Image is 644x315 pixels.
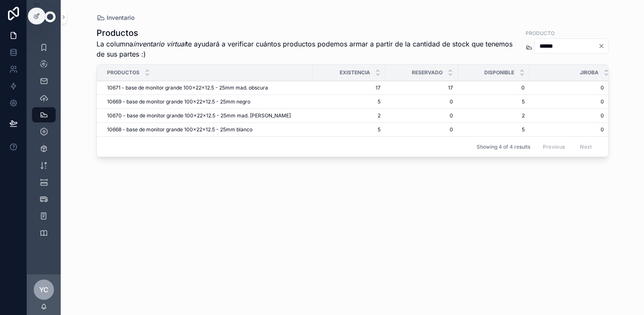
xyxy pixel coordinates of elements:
span: Existencia [340,69,370,76]
a: 0 [463,84,525,91]
label: PRODUCTO [526,29,555,37]
span: 10668 - base de monitor grande 100x22x12.5 - 25mm blanco [107,126,252,133]
a: 10669 - base de monitor grande 100x22x12.5 - 25mm negro [107,98,308,105]
a: 0 [530,112,604,119]
em: inventario virtual [133,40,186,48]
a: 17 [391,84,453,91]
a: 5 [318,98,381,105]
a: 5 [463,98,525,105]
span: Disponible [484,69,514,76]
a: 17 [318,84,381,91]
a: 0 [530,126,604,133]
span: 10669 - base de monitor grande 100x22x12.5 - 25mm negro [107,98,250,105]
a: 5 [463,126,525,133]
a: 10670 - base de monitor grande 100x22x12.5 - 25mm mad. [PERSON_NAME] [107,112,308,119]
a: Inventario [97,14,134,22]
a: 5 [318,126,381,133]
span: JIROBA [580,69,598,76]
span: Reservado [412,69,443,76]
a: 2 [318,112,381,119]
span: YC [39,285,48,295]
a: 0 [530,84,604,91]
a: 0 [530,98,604,105]
span: Showing 4 of 4 results [477,144,530,150]
a: 2 [463,112,525,119]
div: scrollable content [27,34,61,252]
a: 10668 - base de monitor grande 100x22x12.5 - 25mm blanco [107,126,308,133]
button: Clear [598,43,608,49]
span: 10671 - base de monitor grande 100x22x12.5 - 25mm mad. obscura [107,84,268,91]
span: 10670 - base de monitor grande 100x22x12.5 - 25mm mad. [PERSON_NAME] [107,112,291,119]
a: 0 [391,112,453,119]
a: 0 [391,98,453,105]
span: Productos [107,69,140,76]
a: 10671 - base de monitor grande 100x22x12.5 - 25mm mad. obscura [107,84,308,91]
span: Inventario [107,14,134,22]
h1: Productos [97,27,519,39]
span: La columna te ayudará a verificar cuántos productos podemos armar a partir de la cantidad de stoc... [97,39,519,59]
a: 0 [391,126,453,133]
